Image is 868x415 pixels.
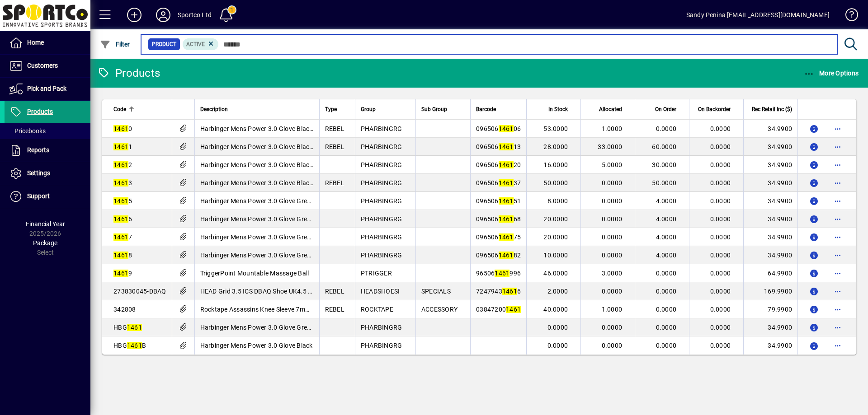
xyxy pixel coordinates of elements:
[113,306,136,313] span: 342808
[656,306,677,313] span: 0.0000
[656,252,677,259] span: 4.0000
[743,192,797,210] td: 34.9900
[476,270,521,277] span: 96506 996
[710,161,731,168] span: 0.0000
[499,252,514,259] em: 1461
[476,306,521,313] span: 03847200
[830,176,845,190] button: More options
[27,192,50,200] span: Support
[361,143,402,150] span: PHARBINGRG
[476,215,521,223] span: 096506 68
[361,233,402,241] span: PHARBINGRG
[743,156,797,174] td: 34.9900
[543,252,568,259] span: 10.0000
[186,41,205,47] span: Active
[804,70,859,77] span: More Options
[113,215,128,223] em: 1461
[710,324,731,331] span: 0.0000
[476,252,521,259] span: 096506 82
[499,143,514,150] em: 1461
[98,36,132,52] button: Filter
[200,270,309,277] span: TriggerPoint Mountable Massage Ball
[839,2,857,31] a: Knowledge Base
[476,143,521,150] span: 096506 13
[5,32,90,54] a: Home
[361,104,410,114] div: Group
[543,306,568,313] span: 40.0000
[830,248,845,262] button: More options
[200,306,358,313] span: Rocktape Assassins Knee Sleeve 7mm Black X/Large r
[200,324,314,331] span: Harbinger Mens Power 3.0 Glove Green
[548,104,568,114] span: In Stock
[495,270,509,277] em: 1461
[183,38,219,50] mat-chip: Activation Status: Active
[830,212,845,226] button: More options
[5,139,90,162] a: Reports
[656,342,677,349] span: 0.0000
[602,306,623,313] span: 1.0000
[27,39,44,46] span: Home
[113,179,128,187] em: 1461
[598,143,622,150] span: 33.0000
[602,252,623,259] span: 0.0000
[361,252,402,259] span: PHARBINGRG
[9,127,46,135] span: Pricebooks
[499,197,514,205] em: 1461
[113,104,126,114] span: Code
[113,215,132,223] span: 6
[113,252,132,259] span: 8
[5,185,90,208] a: Support
[113,143,128,150] em: 1461
[113,125,132,132] span: 0
[178,8,212,22] div: Sportco Ltd
[652,179,676,187] span: 50.0000
[120,7,149,23] button: Add
[599,104,622,114] span: Allocated
[113,161,132,168] span: 2
[421,306,458,313] span: ACCESSORY
[26,220,65,228] span: Financial Year
[743,336,797,354] td: 34.9900
[152,40,176,49] span: Product
[602,342,623,349] span: 0.0000
[499,179,514,187] em: 1461
[200,233,333,241] span: Harbinger Mens Power 3.0 Glove Green Large
[200,161,335,168] span: Harbinger Mens Power 3.0 Glove Black Large r
[743,174,797,192] td: 34.9900
[113,197,132,205] span: 5
[361,288,400,295] span: HEADSHOESI
[830,320,845,335] button: More options
[695,104,739,114] div: On Backorder
[113,197,128,205] em: 1461
[710,252,731,259] span: 0.0000
[113,233,128,241] em: 1461
[602,270,623,277] span: 3.0000
[200,215,339,223] span: Harbinger Mens Power 3.0 Glove Green Medium
[543,143,568,150] span: 28.0000
[602,288,623,295] span: 0.0000
[100,41,130,48] span: Filter
[113,324,142,331] span: HBG
[743,318,797,336] td: 34.9900
[113,342,146,349] span: HBG B
[602,125,623,132] span: 1.0000
[5,55,90,77] a: Customers
[543,161,568,168] span: 16.0000
[476,197,521,205] span: 096506 51
[361,324,402,331] span: PHARBINGRG
[27,146,49,154] span: Reports
[743,282,797,300] td: 169.9900
[113,288,166,295] span: 273830045-DBAQ
[710,270,731,277] span: 0.0000
[652,143,676,150] span: 60.0000
[27,108,53,115] span: Products
[830,140,845,154] button: More options
[686,8,830,22] div: Sandy Penina [EMAIL_ADDRESS][DOMAIN_NAME]
[499,233,514,241] em: 1461
[200,104,228,114] span: Description
[476,104,521,114] div: Barcode
[361,215,402,223] span: PHARBINGRG
[113,143,132,150] span: 1
[361,306,393,313] span: ROCKTAPE
[200,197,332,205] span: Harbinger Mens Power 3.0 Glove Green Small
